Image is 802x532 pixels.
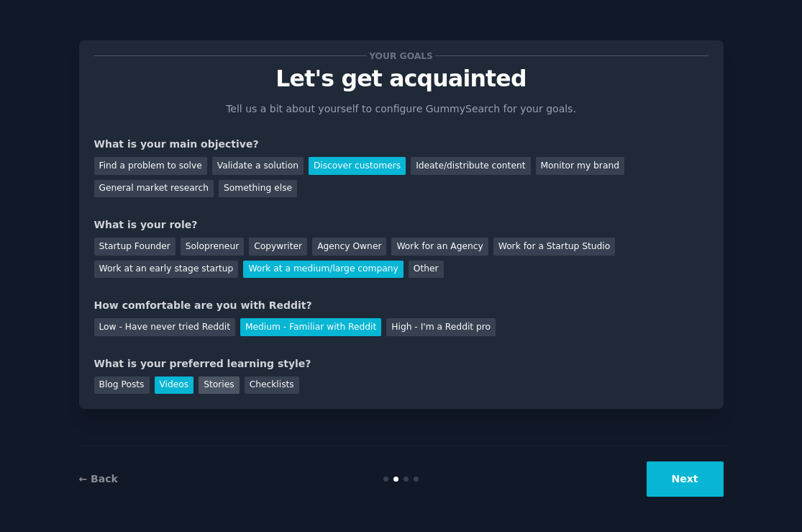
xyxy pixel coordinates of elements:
div: Something else [219,180,297,198]
div: Ideate/distribute content [411,157,530,175]
a: ← Back [79,473,118,484]
div: Find a problem to solve [94,157,207,175]
div: Work at an early stage startup [94,261,239,279]
div: What is your main objective? [94,137,708,152]
div: How comfortable are you with Reddit? [94,298,708,313]
p: Let's get acquainted [94,66,708,91]
p: Tell us a bit about yourself to configure GummySearch for your goals. [220,102,583,117]
div: Checklists [245,377,299,395]
div: Work for a Startup Studio [493,238,615,256]
div: Medium - Familiar with Reddit [240,318,381,336]
div: Other [409,261,444,279]
div: Work at a medium/large company [243,261,403,279]
div: Low - Have never tried Reddit [94,318,235,336]
div: Stories [199,377,239,395]
div: High - I'm a Reddit pro [386,318,496,336]
div: Work for an Agency [391,238,488,256]
div: Startup Founder [94,238,176,256]
button: Next [647,461,724,497]
span: Your goals [367,48,436,63]
div: General market research [94,180,214,198]
div: Validate a solution [212,157,304,175]
div: Discover customers [309,157,406,175]
div: Videos [155,377,194,395]
div: Monitor my brand [536,157,624,175]
div: What is your role? [94,217,708,233]
div: What is your preferred learning style? [94,356,708,371]
div: Copywriter [249,238,307,256]
div: Blog Posts [94,377,150,395]
div: Solopreneur [181,238,244,256]
div: Agency Owner [312,238,386,256]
